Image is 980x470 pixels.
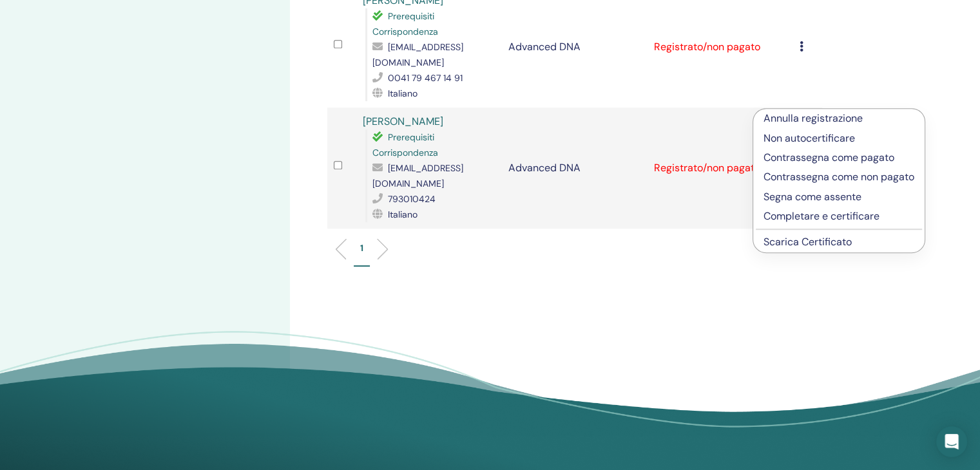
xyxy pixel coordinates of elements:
[388,209,418,220] span: Italiano
[372,41,463,68] span: [EMAIL_ADDRESS][DOMAIN_NAME]
[764,209,914,224] p: Completare e certificare
[764,235,852,249] a: Scarica Certificato
[388,72,463,84] span: 0041 79 467 14 91
[764,189,914,205] p: Segna come assente
[360,241,363,255] p: 1
[764,131,914,146] p: Non autocertificare
[372,10,438,37] span: Prerequisiti Corrispondenza
[502,108,648,229] td: Advanced DNA
[363,115,443,128] a: [PERSON_NAME]
[936,426,967,457] div: Open Intercom Messenger
[388,193,436,205] span: 793010424
[764,150,914,165] p: Contrassegna come pagato
[372,162,463,189] span: [EMAIL_ADDRESS][DOMAIN_NAME]
[388,88,418,99] span: Italiano
[372,131,438,158] span: Prerequisiti Corrispondenza
[764,111,914,126] p: Annulla registrazione
[764,169,914,185] p: Contrassegna come non pagato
